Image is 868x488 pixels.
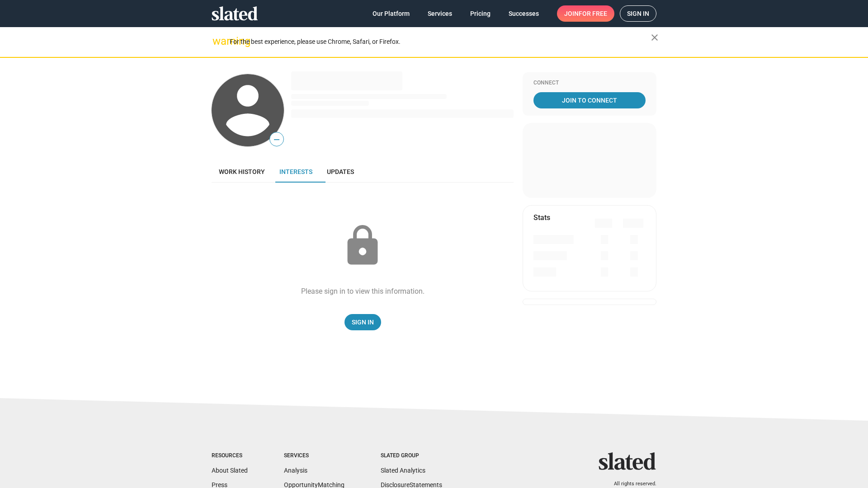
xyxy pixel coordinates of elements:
[279,168,312,175] span: Interests
[272,161,320,183] a: Interests
[212,467,248,474] a: About Slated
[557,5,614,22] a: Joinfor free
[533,80,646,87] div: Connect
[344,314,381,330] a: Sign In
[284,452,344,460] div: Services
[320,161,361,183] a: Updates
[365,5,417,22] a: Our Platform
[509,5,539,22] span: Successes
[340,223,385,268] mat-icon: lock
[212,161,272,183] a: Work history
[579,5,607,22] span: for free
[301,286,425,296] div: Please sign in to view this information.
[463,5,498,22] a: Pricing
[352,314,374,330] span: Sign In
[381,452,442,460] div: Slated Group
[428,5,452,22] span: Services
[620,5,656,22] a: Sign in
[219,168,265,175] span: Work history
[284,467,307,474] a: Analysis
[327,168,354,175] span: Updates
[564,5,607,22] span: Join
[270,134,283,145] span: —
[533,213,550,222] mat-card-title: Stats
[627,6,649,21] span: Sign in
[533,92,646,108] a: Join To Connect
[420,5,459,22] a: Services
[381,467,425,474] a: Slated Analytics
[470,5,491,22] span: Pricing
[212,452,248,460] div: Resources
[230,36,651,48] div: For the best experience, please use Chrome, Safari, or Firefox.
[212,36,223,47] mat-icon: warning
[535,92,644,108] span: Join To Connect
[373,5,410,22] span: Our Platform
[501,5,546,22] a: Successes
[649,32,660,43] mat-icon: close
